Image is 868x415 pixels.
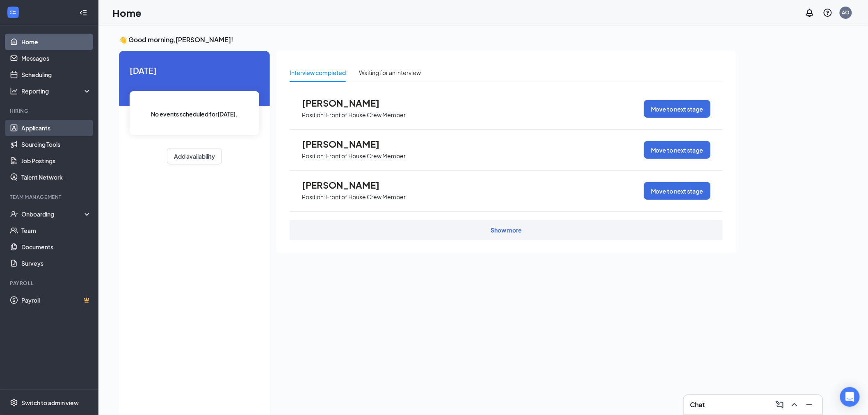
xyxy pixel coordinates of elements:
[290,68,346,77] div: Interview completed
[21,210,85,218] div: Onboarding
[644,141,710,159] button: Move to next stage
[775,400,785,410] svg: ComposeMessage
[10,210,18,218] svg: UserCheck
[690,400,705,409] h3: Chat
[112,6,142,20] h1: Home
[788,398,801,411] button: ChevronUp
[302,193,325,201] p: Position:
[10,399,18,407] svg: Settings
[840,387,860,407] div: Open Intercom Messenger
[10,107,90,114] div: Hiring
[302,111,325,119] p: Position:
[21,255,91,271] a: Surveys
[21,169,91,185] a: Talent Network
[302,98,392,108] span: [PERSON_NAME]
[21,399,79,407] div: Switch to admin view
[21,153,91,169] a: Job Postings
[10,87,18,95] svg: Analysis
[21,50,91,66] a: Messages
[803,398,816,411] button: Minimize
[10,194,90,201] div: Team Management
[326,111,406,119] p: Front of House Crew Member
[302,139,392,149] span: [PERSON_NAME]
[130,64,259,77] span: [DATE]
[326,152,406,160] p: Front of House Crew Member
[804,400,814,410] svg: Minimize
[151,109,238,119] span: No events scheduled for [DATE] .
[21,222,91,239] a: Team
[773,398,786,411] button: ComposeMessage
[359,68,421,77] div: Waiting for an interview
[21,120,91,136] a: Applicants
[302,180,392,190] span: [PERSON_NAME]
[21,239,91,255] a: Documents
[21,66,91,83] a: Scheduling
[21,87,92,95] div: Reporting
[21,136,91,153] a: Sourcing Tools
[326,193,406,201] p: Front of House Crew Member
[10,280,90,287] div: Payroll
[842,9,850,16] div: AO
[302,152,325,160] p: Position:
[79,9,87,17] svg: Collapse
[119,35,736,44] h3: 👋 Good morning, [PERSON_NAME] !
[823,8,833,18] svg: QuestionInfo
[805,8,815,18] svg: Notifications
[644,182,710,200] button: Move to next stage
[21,34,91,50] a: Home
[167,148,222,164] button: Add availability
[9,8,17,16] svg: WorkstreamLogo
[491,226,522,234] div: Show more
[644,100,710,118] button: Move to next stage
[21,292,91,308] a: PayrollCrown
[790,400,799,410] svg: ChevronUp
